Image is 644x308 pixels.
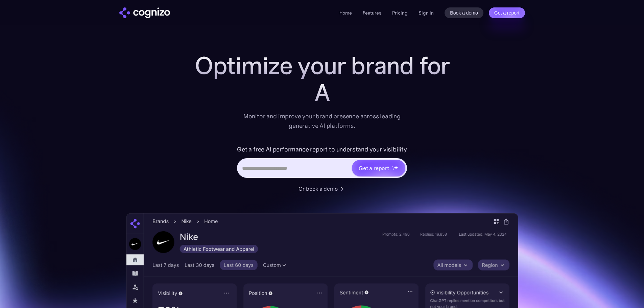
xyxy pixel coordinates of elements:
a: Book a demo [445,7,483,18]
img: star [392,166,393,167]
img: star [394,165,398,170]
a: Features [363,10,381,16]
a: Or book a demo [299,185,346,193]
a: Sign in [419,9,434,17]
label: Get a free AI performance report to understand your visibility [237,144,407,155]
a: Get a report [489,7,525,18]
a: Pricing [392,10,408,16]
img: cognizo logo [119,7,170,18]
h1: Optimize your brand for [187,52,457,79]
div: Get a report [359,164,389,172]
div: Monitor and improve your brand presence across leading generative AI platforms. [239,112,405,131]
a: home [119,7,170,18]
a: Get a reportstarstarstar [351,159,406,177]
a: Home [339,10,352,16]
img: star [392,168,395,170]
div: A [187,79,457,106]
form: Hero URL Input Form [237,144,407,181]
div: Or book a demo [299,185,338,193]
